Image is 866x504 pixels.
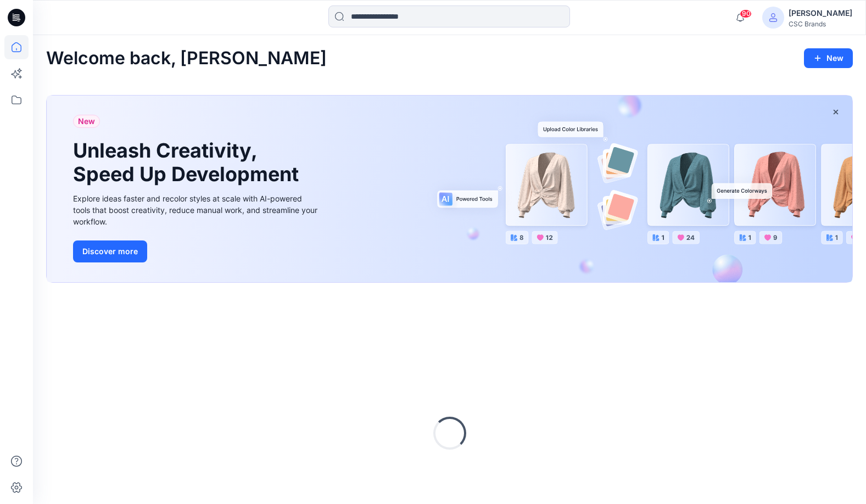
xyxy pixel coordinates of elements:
[740,9,752,18] span: 90
[73,240,320,262] a: Discover more
[769,13,778,22] svg: avatar
[46,48,327,69] h2: Welcome back, [PERSON_NAME]
[73,193,320,227] div: Explore ideas faster and recolor styles at scale with AI-powered tools that boost creativity, red...
[789,20,852,28] div: CSC Brands
[73,139,304,186] h1: Unleash Creativity, Speed Up Development
[804,48,853,68] button: New
[78,115,95,128] span: New
[789,7,852,20] div: [PERSON_NAME]
[73,240,147,262] button: Discover more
